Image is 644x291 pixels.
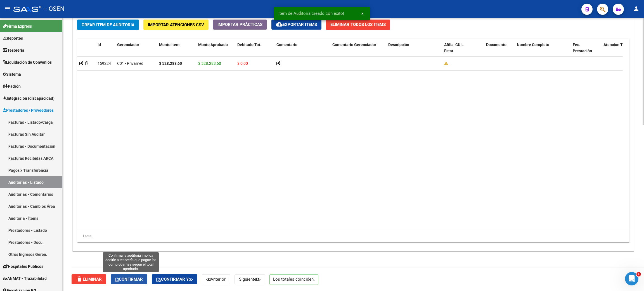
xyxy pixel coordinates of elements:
[115,277,143,282] span: Confirmar
[237,42,261,47] span: Debitado Tot.
[453,39,484,63] datatable-header-cell: CUIL
[76,277,102,282] span: Eliminar
[633,5,640,12] mat-icon: person
[3,23,32,29] span: Firma Express
[330,39,386,63] datatable-header-cell: Comentario Gerenciador
[3,83,21,89] span: Padrón
[3,71,21,77] span: Sistema
[4,5,11,12] mat-icon: menu
[202,274,230,284] button: Anterior
[3,35,23,41] span: Reportes
[198,42,228,47] span: Monto Aprobado
[76,276,83,282] mat-icon: delete
[98,42,101,47] span: Id
[442,39,453,63] datatable-header-cell: Afiliado Estado
[278,11,344,16] span: Item de Auditoría creado con exito!
[3,59,52,65] span: Liquidación de Convenios
[3,95,55,101] span: Integración (discapacidad)
[235,274,265,284] button: Siguiente
[269,274,318,285] p: Los totales coinciden.
[77,20,139,30] button: Crear Item de Auditoria
[239,277,261,282] span: Siguiente
[152,274,197,284] button: Confirmar y
[3,47,24,53] span: Tesorería
[115,39,157,63] datatable-header-cell: Gerenciador
[444,42,458,53] span: Afiliado Estado
[44,3,65,15] span: - OSEN
[3,107,54,113] span: Prestadores / Proveedores
[3,275,47,282] span: ANMAT - Trazabilidad
[217,22,262,27] span: Importar Prácticas
[156,277,193,282] span: Confirmar y
[159,42,179,47] span: Monto Item
[570,39,601,63] datatable-header-cell: Fec. Prestación
[388,42,409,47] span: Descripción
[98,61,111,66] span: 159224
[3,263,43,269] span: Hospitales Públicos
[332,42,376,47] span: Comentario Gerenciador
[276,22,317,27] span: Exportar Items
[625,272,638,285] iframe: Intercom live chat
[117,61,143,66] span: C01 - Privamed
[603,42,628,47] span: Atencion Tipo
[361,11,363,16] span: x
[357,8,368,18] button: x
[196,39,235,63] datatable-header-cell: Monto Aprobado
[77,229,629,243] div: 1 total
[95,39,115,63] datatable-header-cell: Id
[276,42,297,47] span: Comentario
[455,42,464,47] span: CUIL
[484,39,515,63] datatable-header-cell: Documento
[601,39,632,63] datatable-header-cell: Atencion Tipo
[157,39,196,63] datatable-header-cell: Monto Item
[117,42,139,47] span: Gerenciador
[517,42,549,47] span: Nombre Completo
[159,61,182,66] strong: $ 528.283,60
[143,20,209,30] button: Importar Atenciones CSV
[573,42,592,53] span: Fec. Prestación
[636,272,641,276] span: 1
[515,39,570,63] datatable-header-cell: Nombre Completo
[72,274,106,284] button: Eliminar
[274,39,330,63] datatable-header-cell: Comentario
[206,277,226,282] span: Anterior
[237,61,248,66] span: $ 0,00
[111,274,147,284] button: Confirmar
[386,39,442,63] datatable-header-cell: Descripción
[235,39,274,63] datatable-header-cell: Debitado Tot.
[213,20,267,30] button: Importar Prácticas
[198,61,221,66] span: $ 528.283,60
[486,42,506,47] span: Documento
[148,22,204,27] span: Importar Atenciones CSV
[82,22,134,27] span: Crear Item de Auditoria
